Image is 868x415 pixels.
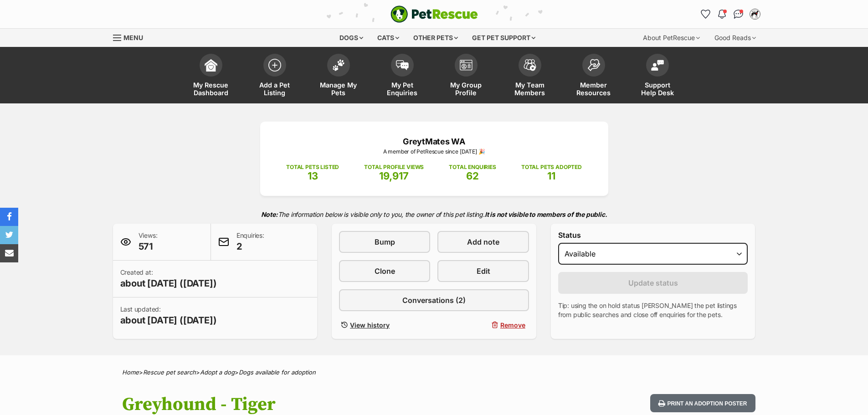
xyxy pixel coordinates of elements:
[254,81,295,97] span: Add a Pet Listing
[558,301,748,319] p: Tip: using the on hold status [PERSON_NAME] the pet listings from public searches and close off e...
[407,29,464,47] div: Other pets
[143,369,196,376] a: Rescue pet search
[437,260,529,282] a: Edit
[339,289,529,311] a: Conversations (2)
[113,205,755,224] p: The information below is visible only to you, the owner of this pet listing.
[626,49,689,103] a: Support Help Desk
[120,277,217,290] span: about [DATE] ([DATE])
[637,29,706,47] div: About PetRescue
[123,34,143,41] span: Menu
[239,369,316,376] a: Dogs available for adoption
[308,170,318,182] span: 13
[307,49,370,103] a: Manage My Pets
[370,49,434,103] a: My Pet Enquiries
[396,60,409,70] img: pet-enquiries-icon-7e3ad2cf08bfb03b45e93fb7055b45f3efa6380592205ae92323e6603595dc1f.svg
[390,5,478,23] img: logo-e224e6f780fb5917bec1dbf3a21bbac754714ae5b6737aabdf751b685950b380.svg
[139,240,158,253] span: 571
[190,81,231,97] span: My Rescue Dashboard
[350,320,390,330] span: View history
[524,59,536,71] img: team-members-icon-5396bd8760b3fe7c0b43da4ab00e1e3bb1a5d9ba89233759b79545d2d3fc5d0d.svg
[562,49,626,103] a: Member Resources
[449,163,496,171] p: TOTAL ENQUIRIES
[446,81,487,97] span: My Group Profile
[466,29,542,47] div: Get pet support
[375,266,395,277] span: Clone
[498,49,562,103] a: My Team Members
[339,260,430,282] a: Clone
[437,231,529,253] a: Add note
[274,148,595,156] p: A member of PetRescue since [DATE] 🎉
[122,369,139,376] a: Home
[509,81,550,97] span: My Team Members
[521,163,582,171] p: TOTAL PETS ADOPTED
[243,49,307,103] a: Add a Pet Listing
[715,7,729,21] button: Notifications
[402,295,466,306] span: Conversations (2)
[437,318,529,332] button: Remove
[460,60,473,71] img: group-profile-icon-3fa3cf56718a62981997c0bc7e787c4b2cf8bcc04b72c1350f741eb67cf2f40e.svg
[120,268,217,290] p: Created at:
[558,272,748,294] button: Update status
[466,170,479,182] span: 62
[364,163,424,171] p: TOTAL PROFILE VIEWS
[637,81,678,97] span: Support Help Desk
[734,10,743,19] img: chat-41dd97257d64d25036548639549fe6c8038ab92f7586957e7f3b1b290dea8141.svg
[748,7,762,21] button: My account
[382,81,423,97] span: My Pet Enquiries
[375,236,395,247] span: Bump
[333,29,370,47] div: Dogs
[467,236,499,247] span: Add note
[587,59,600,71] img: member-resources-icon-8e73f808a243e03378d46382f2149f9095a855e16c252ad45f914b54edf8863c.svg
[236,231,264,253] p: Enquiries:
[139,231,158,253] p: Views:
[268,59,281,72] img: add-pet-listing-icon-0afa8454b4691262ce3f59096e99ab1cd57d4a30225e0717b998d2c9b9846f56.svg
[650,394,755,413] button: Print an adoption poster
[485,210,607,218] strong: It is not visible to members of the public.
[750,10,760,19] img: Julie Kym McLean profile pic
[558,231,748,239] label: Status
[120,305,217,327] p: Last updated:
[339,231,430,253] a: Bump
[274,135,595,148] p: GreytMates WA
[651,60,664,71] img: help-desk-icon-fdf02630f3aa405de69fd3d07c3f3aa587a6932b1a1747fa1d2bba05be0121f9.svg
[339,318,430,332] a: View history
[318,81,359,97] span: Manage My Pets
[122,394,508,415] h1: Greyhound - Tiger
[371,29,406,47] div: Cats
[179,49,243,103] a: My Rescue Dashboard
[708,29,762,47] div: Good Reads
[261,210,278,218] strong: Note:
[99,369,769,376] div: > > >
[547,170,555,182] span: 11
[286,163,339,171] p: TOTAL PETS LISTED
[390,5,478,23] a: PetRescue
[332,59,345,71] img: manage-my-pets-icon-02211641906a0b7f246fdf0571729dbe1e7629f14944591b6c1af311fb30b64b.svg
[718,10,725,19] img: notifications-46538b983faf8c2785f20acdc204bb7945ddae34d4c08c2a6579f10ce5e182be.svg
[699,7,713,21] a: Favourites
[699,7,762,21] ul: Account quick links
[628,277,678,288] span: Update status
[500,320,525,330] span: Remove
[731,7,746,21] a: Conversations
[573,81,614,97] span: Member Resources
[200,369,235,376] a: Adopt a dog
[113,29,149,45] a: Menu
[477,266,490,277] span: Edit
[120,314,217,327] span: about [DATE] ([DATE])
[379,170,409,182] span: 19,917
[434,49,498,103] a: My Group Profile
[205,59,217,72] img: dashboard-icon-eb2f2d2d3e046f16d808141f083e7271f6b2e854fb5c12c21221c1fb7104beca.svg
[236,240,264,253] span: 2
